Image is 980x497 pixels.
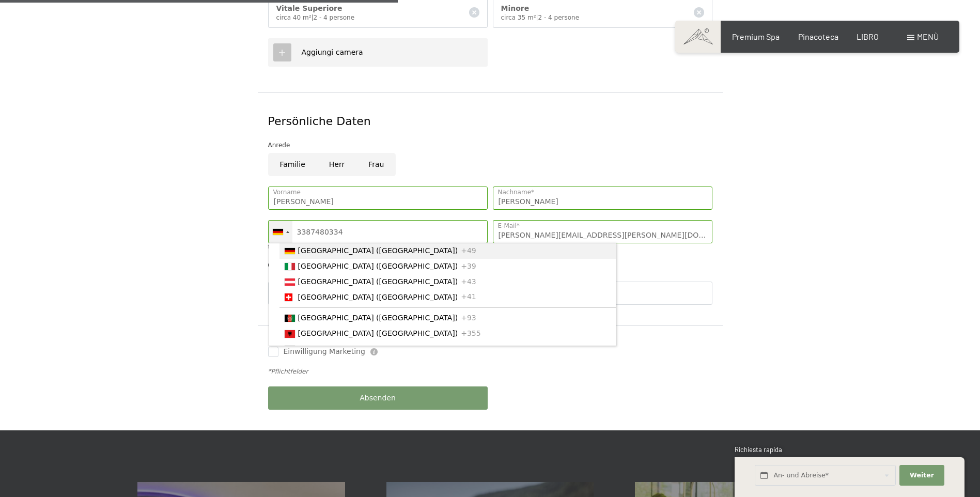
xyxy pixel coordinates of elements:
[461,262,476,270] span: +39
[268,244,319,250] label: für evtl. Rückfragen
[461,345,480,353] span: +213
[917,32,939,41] span: Menù
[298,262,458,270] span: [GEOGRAPHIC_DATA] ([GEOGRAPHIC_DATA])
[899,465,944,486] button: Weiter
[298,329,458,337] span: [GEOGRAPHIC_DATA] ([GEOGRAPHIC_DATA])
[269,221,292,243] div: Germany (Deutschland): +49
[461,277,476,286] span: +43
[501,14,536,21] span: circa 35 m²
[268,386,488,410] button: Absenden
[798,32,838,41] a: Pinacoteca
[298,345,458,353] span: [GEOGRAPHIC_DATA] (‫[GEOGRAPHIC_DATA]‬‎)
[276,4,343,12] span: Vitale Superiore
[910,471,934,480] span: Weiter
[536,14,538,21] span: |
[298,277,458,286] span: [GEOGRAPHIC_DATA] ([GEOGRAPHIC_DATA])
[268,367,712,376] div: *Pflichtfelder
[268,220,488,243] input: 01512 3456789
[269,243,616,346] ul: List of countries
[732,32,780,41] a: Premium Spa
[284,347,365,357] span: Einwilligung Marketing
[461,246,476,255] span: +49
[268,114,712,130] div: Persönliche Daten
[461,293,476,301] span: +41
[857,32,879,41] a: LIBRO
[311,14,313,21] span: |
[461,314,476,322] span: +93
[302,48,363,56] span: Aggiungi camera
[298,314,458,322] span: [GEOGRAPHIC_DATA] (‫[GEOGRAPHIC_DATA]‬‎)
[461,329,480,337] span: +355
[735,445,782,454] span: Richiesta rapida
[360,393,396,403] span: Absenden
[298,246,458,255] span: [GEOGRAPHIC_DATA] ([GEOGRAPHIC_DATA])
[268,140,712,150] div: Anrede
[276,14,312,21] span: circa 40 m²
[314,14,355,21] span: 2 - 4 persone
[501,4,530,12] span: Minore
[298,293,458,301] span: [GEOGRAPHIC_DATA] ([GEOGRAPHIC_DATA])
[538,14,580,21] span: 2 - 4 persone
